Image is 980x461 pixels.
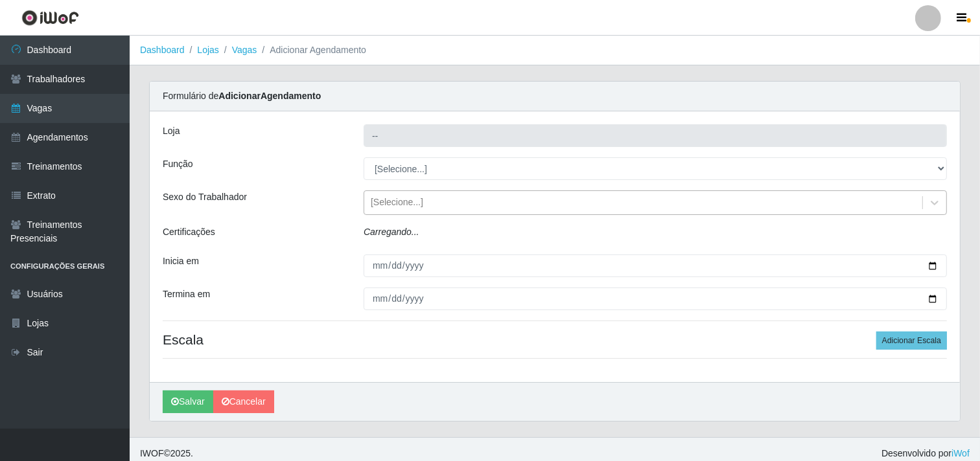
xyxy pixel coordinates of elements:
[876,332,947,350] button: Adicionar Escala
[218,91,321,101] strong: Adicionar Agendamento
[197,45,218,55] a: Lojas
[232,45,257,55] a: Vagas
[163,254,199,268] label: Inicia em
[364,254,947,277] input: 00/00/0000
[140,447,193,460] span: © 2025 .
[371,196,423,210] div: [Selecione...]
[364,227,419,237] i: Carregando...
[163,157,193,171] label: Função
[163,332,947,348] h4: Escala
[140,45,185,55] a: Dashboard
[881,447,970,460] span: Desenvolvido por
[130,36,980,65] nav: breadcrumb
[163,124,180,138] label: Loja
[163,225,215,239] label: Certificações
[364,287,947,310] input: 00/00/0000
[257,43,366,57] li: Adicionar Agendamento
[951,448,970,458] a: iWof
[140,448,164,458] span: IWOF
[163,287,210,301] label: Termina em
[21,10,79,26] img: CoreUI Logo
[150,82,960,111] div: Formulário de
[163,190,247,204] label: Sexo do Trabalhador
[163,390,213,413] button: Salvar
[213,390,274,413] a: Cancelar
